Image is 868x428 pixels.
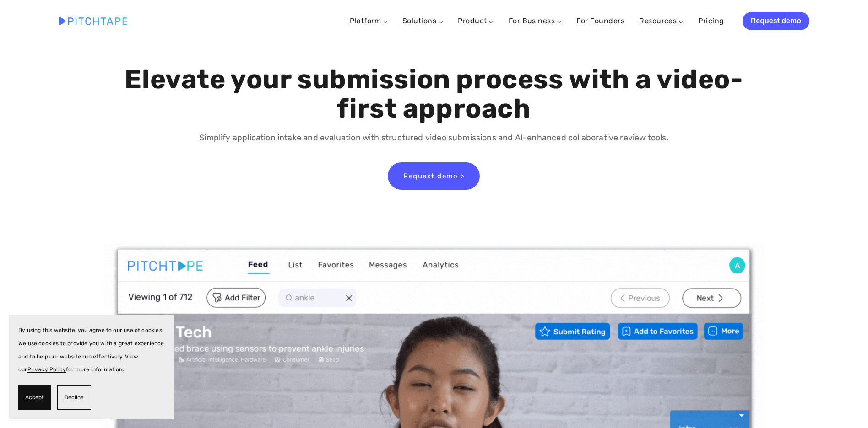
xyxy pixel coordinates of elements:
[25,391,44,404] span: Accept
[65,391,84,404] span: Decline
[59,17,127,25] img: Pitchtape | Video Submission Management Software
[388,162,480,190] a: Request demo >
[402,16,443,25] a: Solutions ⌵
[639,16,684,25] a: Resources ⌵
[18,385,51,410] button: Accept
[122,131,745,144] p: Simplify application intake and evaluation with structured video submissions and AI-enhanced coll...
[509,16,562,25] a: For Business ⌵
[698,13,724,29] a: Pricing
[27,366,66,373] a: Privacy Policy
[458,16,494,25] a: Product ⌵
[57,385,91,410] button: Decline
[122,65,745,123] h1: Elevate your submission process with a video-first approach
[350,16,388,25] a: Platform ⌵
[576,13,624,29] a: For Founders
[9,315,174,419] section: Cookie banner
[18,324,165,376] p: By using this website, you agree to our use of cookies. We use cookies to provide you with a grea...
[743,12,809,30] a: Request demo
